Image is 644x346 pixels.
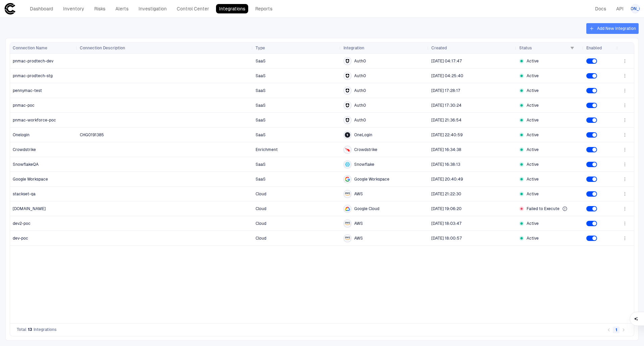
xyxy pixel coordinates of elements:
[252,4,275,13] a: Reports
[13,221,31,226] span: dev2-poc
[345,58,350,64] div: Auth0
[13,117,56,123] span: pnmac-workforce-poc
[256,88,266,93] span: SaaS
[527,236,539,241] span: Active
[431,177,463,182] span: [DATE] 20:40:49
[354,162,374,167] span: Snowflake
[354,132,372,138] span: OneLogin
[256,118,266,122] span: SaaS
[345,177,350,182] div: Google Workspace
[527,132,539,138] span: Active
[13,162,39,167] span: SnowflakeQA
[345,236,350,241] div: AWS
[256,73,266,78] span: SaaS
[91,4,108,13] a: Risks
[527,221,539,226] span: Active
[592,4,609,13] a: Docs
[13,132,30,138] span: Onelogin
[431,73,463,78] span: [DATE] 04:25:40
[354,88,366,93] span: Auth0
[345,73,350,79] div: Auth0
[519,45,532,51] span: Status
[13,73,53,79] span: pnmac-prodtech-stg
[431,45,447,51] span: Created
[431,206,462,211] span: [DATE] 19:06:20
[431,103,462,108] span: [DATE] 17:30:24
[345,88,350,93] div: Auth0
[431,133,463,137] span: [DATE] 22:40:59
[605,326,627,334] nav: pagination navigation
[256,236,266,241] span: Cloud
[256,103,266,108] span: SaaS
[354,58,366,64] span: Auth0
[345,117,350,123] div: Auth0
[354,236,363,241] span: AWS
[13,103,35,108] span: pnmac-poc
[431,221,462,226] span: [DATE] 18:03:47
[13,45,47,51] span: Connection Name
[527,206,559,211] span: Failed to Execute
[354,221,363,226] span: AWS
[13,191,36,197] span: stackset-qa
[354,103,366,108] span: Auth0
[613,327,620,333] button: page 1
[354,73,366,79] span: Auth0
[431,147,461,152] span: [DATE] 16:34:38
[256,59,266,63] span: SaaS
[112,4,131,13] a: Alerts
[256,177,266,182] span: SaaS
[345,206,350,211] div: Google Cloud
[527,147,539,152] span: Active
[631,4,640,13] button: [PERSON_NAME]
[13,177,48,182] span: Google Workspace
[431,59,462,63] span: [DATE] 04:17:47
[527,88,539,93] span: Active
[345,147,350,152] div: Crowdstrike
[431,192,461,196] span: [DATE] 21:22:30
[80,45,125,51] span: Connection Description
[256,162,266,167] span: SaaS
[136,4,170,13] a: Investigation
[345,103,350,108] div: Auth0
[613,4,627,13] a: API
[431,118,462,122] span: [DATE] 21:36:54
[256,147,278,152] span: Enrichment
[345,191,350,197] div: AWS
[34,327,57,332] span: Integrations
[354,147,377,152] span: Crowdstrike
[17,327,26,332] span: Total
[345,221,350,226] div: AWS
[527,73,539,79] span: Active
[527,177,539,182] span: Active
[13,236,28,241] span: dev-poc
[256,45,265,51] span: Type
[28,327,32,332] span: 13
[527,162,539,167] span: Active
[343,45,364,51] span: Integration
[431,236,462,241] span: [DATE] 18:00:57
[13,88,42,93] span: pennymac-test
[80,133,104,137] span: CHG0191385
[586,45,602,51] span: Enabled
[431,162,460,167] span: [DATE] 16:38:13
[431,88,460,93] span: [DATE] 17:28:17
[527,117,539,123] span: Active
[354,191,363,197] span: AWS
[354,177,389,182] span: Google Workspace
[345,132,350,138] div: OneLogin
[13,147,36,152] span: Crowdstrike
[256,221,266,226] span: Cloud
[527,103,539,108] span: Active
[216,4,248,13] a: Integrations
[586,23,639,34] button: Add New Integration
[256,206,266,211] span: Cloud
[345,162,350,167] div: Snowflake
[27,4,56,13] a: Dashboard
[354,206,379,211] span: Google Cloud
[256,192,266,196] span: Cloud
[527,58,539,64] span: Active
[256,133,266,137] span: SaaS
[13,58,53,64] span: pnmac-prodtech-dev
[527,191,539,197] span: Active
[60,4,87,13] a: Inventory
